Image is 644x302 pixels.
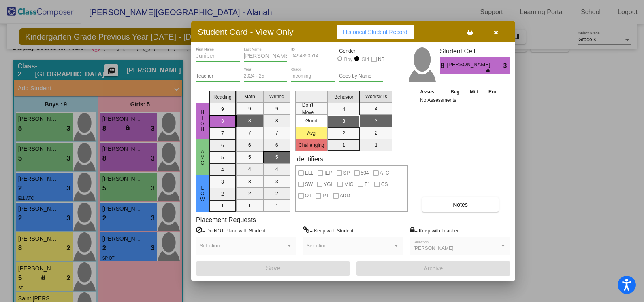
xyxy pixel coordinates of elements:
[199,110,206,132] span: High
[343,168,350,178] span: SP
[344,180,354,189] span: MIG
[199,185,206,202] span: Low
[414,245,454,251] span: [PERSON_NAME]
[343,29,407,35] span: Historical Student Record
[424,265,443,272] span: Archive
[291,53,335,59] input: Enter ID
[295,155,323,163] label: Identifiers
[422,197,499,212] button: Notes
[196,216,256,224] label: Placement Requests
[324,180,333,189] span: YGL
[445,87,465,96] th: Beg
[244,74,288,79] input: year
[339,47,383,55] mat-label: Gender
[356,261,510,276] button: Archive
[322,191,328,201] span: PT
[266,265,280,272] span: Save
[447,61,492,69] span: [PERSON_NAME]
[339,74,383,79] input: goes by name
[291,74,335,79] input: grade
[410,226,460,234] label: = Keep with Teacher:
[196,226,267,234] label: = Do NOT Place with Student:
[337,25,414,39] button: Historical Student Record
[303,226,355,234] label: = Keep with Student:
[503,61,510,71] span: 3
[340,191,350,201] span: ADD
[453,201,468,208] span: Notes
[440,61,447,71] span: 8
[365,180,370,189] span: T1
[344,56,353,63] div: Boy
[199,149,206,166] span: Avg
[305,168,313,178] span: ELL
[418,87,445,96] th: Asses
[324,168,332,178] span: IEP
[361,56,369,63] div: Girl
[305,191,312,201] span: OT
[465,87,483,96] th: Mid
[198,27,294,37] h3: Student Card - View Only
[305,180,313,189] span: SW
[196,261,350,276] button: Save
[361,168,369,178] span: 504
[483,87,503,96] th: End
[381,180,388,189] span: CS
[378,55,385,64] span: NB
[418,96,503,104] td: No Assessments
[440,47,510,55] h3: Student Cell
[196,74,240,79] input: teacher
[380,168,389,178] span: ATC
